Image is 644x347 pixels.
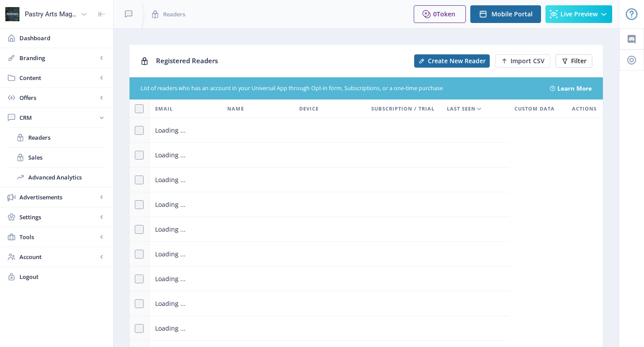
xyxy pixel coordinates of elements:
[511,57,545,65] span: Import CSV
[141,84,539,93] div: List of readers who has an account in your Universal App through Opt-in form, Subscriptions, or a...
[409,54,490,68] a: New page
[156,56,218,65] span: Registered Readers
[490,54,550,68] a: New page
[19,53,97,62] span: Branding
[447,103,476,114] span: Last Seen
[371,103,434,114] span: Subscription / Trial
[492,11,533,18] span: Mobile Portal
[9,168,104,187] a: Advanced Analytics
[150,217,509,242] td: Loading ...
[19,272,106,281] span: Logout
[150,242,509,267] td: Loading ...
[155,103,173,114] span: Email
[150,316,509,341] td: Loading ...
[150,267,509,291] td: Loading ...
[19,233,97,241] span: Tools
[556,54,592,68] button: Filter
[150,143,509,168] td: Loading ...
[28,173,104,182] span: Advanced Analytics
[19,193,97,202] span: Advertisements
[163,10,185,19] span: Readers
[28,153,104,162] span: Sales
[428,57,486,65] span: Create New Reader
[414,5,466,23] button: 0Token
[19,34,106,42] span: Dashboard
[19,213,97,221] span: Settings
[150,118,509,143] td: Loading ...
[414,54,490,68] button: Create New Reader
[545,5,612,23] button: Live Preview
[470,5,541,23] button: Mobile Portal
[299,103,319,114] span: Device
[19,113,97,122] span: CRM
[19,93,97,102] span: Offers
[514,103,555,114] span: Custom Data
[150,192,509,217] td: Loading ...
[437,10,455,18] span: Token
[150,291,509,316] td: Loading ...
[560,11,598,18] span: Live Preview
[9,128,104,147] a: Readers
[25,4,77,24] div: Pastry Arts Magazine
[227,103,244,114] span: Name
[150,168,509,192] td: Loading ...
[19,252,97,261] span: Account
[557,84,592,93] a: Learn More
[28,133,104,142] span: Readers
[572,103,597,114] span: Actions
[495,54,550,68] button: Import CSV
[9,148,104,167] a: Sales
[5,7,19,21] img: properties.app_icon.png
[571,57,587,65] span: Filter
[19,73,97,82] span: Content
